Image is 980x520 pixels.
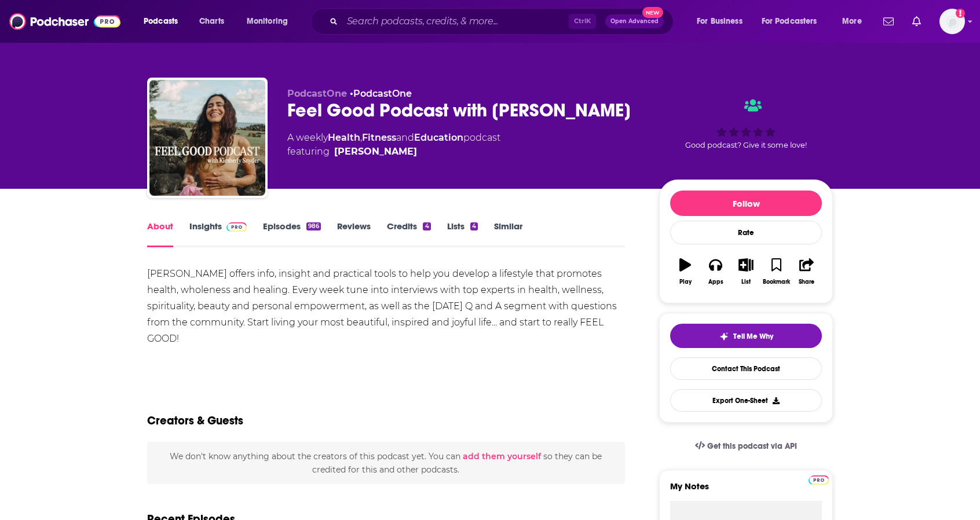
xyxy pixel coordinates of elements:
[809,474,829,485] a: Pro website
[306,222,321,230] div: 986
[226,222,247,232] img: Podchaser Pro
[287,88,347,99] span: PodcastOne
[686,432,806,460] a: Get this podcast via API
[719,332,729,341] img: tell me why sparkle
[342,12,569,31] input: Search podcasts, credits, & more...
[939,9,965,34] span: Logged in as megcassidy
[239,12,303,31] button: open menu
[761,251,791,292] button: Bookmark
[136,12,193,31] button: open menu
[328,132,360,143] a: Health
[350,88,412,99] span: •
[956,9,965,18] svg: Add a profile image
[731,251,761,292] button: List
[247,13,288,30] span: Monitoring
[708,279,723,285] div: Apps
[939,9,965,34] img: User Profile
[642,7,663,18] span: New
[685,141,807,149] span: Good podcast? Give it some love!
[908,12,926,31] a: Show notifications dropdown
[809,475,829,485] img: Podchaser Pro
[670,324,822,348] button: tell me why sparkleTell Me Why
[9,10,120,32] img: Podchaser - Follow, Share and Rate Podcasts
[792,251,822,292] button: Share
[387,221,430,247] a: Credits4
[670,251,700,292] button: Play
[337,221,371,247] a: Reviews
[463,452,541,461] button: add them yourself
[353,88,412,99] a: PodcastOne
[189,221,247,247] a: InsightsPodchaser Pro
[834,12,876,31] button: open menu
[287,131,500,159] div: A weekly podcast
[287,145,500,159] span: featuring
[149,80,265,196] img: Feel Good Podcast with Kimberly Snyder
[396,132,414,143] span: and
[700,251,730,292] button: Apps
[360,132,362,143] span: ,
[470,222,478,230] div: 4
[659,88,833,160] div: Good podcast? Give it some love!
[799,279,814,285] div: Share
[689,12,757,31] button: open menu
[670,221,822,244] div: Rate
[610,19,659,24] span: Open Advanced
[263,221,321,247] a: Episodes986
[670,481,822,501] label: My Notes
[679,279,692,285] div: Play
[879,12,898,31] a: Show notifications dropdown
[842,13,862,30] span: More
[569,14,596,29] span: Ctrl K
[362,132,396,143] a: Fitness
[447,221,478,247] a: Lists4
[670,357,822,380] a: Contact This Podcast
[741,279,751,285] div: List
[754,12,834,31] button: open menu
[170,451,602,474] span: We don't know anything about the creators of this podcast yet . You can so they can be credited f...
[423,222,430,230] div: 4
[605,14,664,28] button: Open AdvancedNew
[192,12,231,31] a: Charts
[414,132,463,143] a: Education
[144,13,178,30] span: Podcasts
[670,191,822,216] button: Follow
[147,266,625,347] div: [PERSON_NAME] offers info, insight and practical tools to help you develop a lifestyle that promo...
[939,9,965,34] button: Show profile menu
[733,332,773,341] span: Tell Me Why
[707,441,797,451] span: Get this podcast via API
[763,279,790,285] div: Bookmark
[321,8,685,35] div: Search podcasts, credits, & more...
[494,221,522,247] a: Similar
[762,13,817,30] span: For Podcasters
[670,389,822,412] button: Export One-Sheet
[334,145,417,159] a: [PERSON_NAME]
[147,221,173,247] a: About
[147,413,243,428] h2: Creators & Guests
[697,13,743,30] span: For Business
[199,13,224,30] span: Charts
